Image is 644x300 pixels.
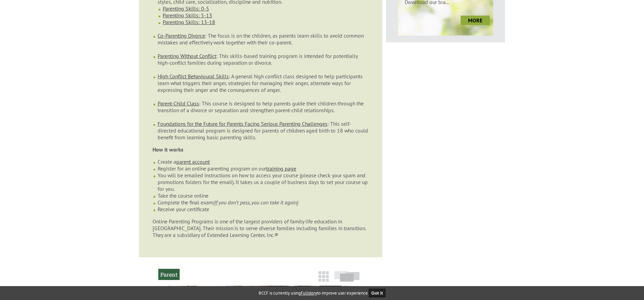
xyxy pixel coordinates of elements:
button: Got it [369,289,386,297]
a: Co-Parenting Divorce [158,32,205,39]
strong: How it works [153,146,183,153]
a: parent account [176,158,210,165]
p: Online Parenting Programs is one of the largest providers of family life education in [GEOGRAPHIC... [153,218,369,238]
li: Receive your certificate [158,206,369,213]
a: High Conflict Behavioural Skills [158,73,229,80]
a: training page [266,165,296,172]
li: : A general high conflict class designed to help participants learn what triggers their anger, st... [158,73,369,100]
em: (if you don’t pass, you can take it again) [213,199,298,206]
a: Foundations for the Future for Parents Facing Serious Parenting Challenges [158,120,327,127]
li: : This self-directed educational program is designed for parents of children aged birth to 18 who... [158,120,369,141]
li: You will be emailed instructions on how to access your course (please check your spam and promoti... [158,172,369,192]
li: : This course is designed to help parents guide their children through the transition of a divorc... [158,100,369,120]
li: Register for an online parenting program on our [158,165,369,172]
a: Parenting Skills: 0-5 [163,5,209,12]
a: Parenting Skills: 5-13 [163,12,212,19]
a: Slide View [332,274,362,285]
a: Parenting Skills: 13-18 [163,19,215,25]
a: more [461,16,490,25]
li: Complete the final exam [158,199,369,206]
li: Create a [158,158,369,165]
li: Take the course online [158,192,369,199]
a: Parent-Child Class [158,100,199,107]
h2: Parent [158,269,180,280]
a: Fullstory [301,290,317,296]
li: : The focus is on the children, as parents learn skills to avoid common mistakes and effectively ... [158,32,369,53]
a: Grid View [316,274,331,285]
li: : This skills-based training program is intended for potentially high-conflict families during se... [158,53,369,73]
a: Parenting Without Conflict [158,53,216,59]
img: grid-icon.png [318,271,329,282]
img: slide-icon.png [334,271,360,282]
